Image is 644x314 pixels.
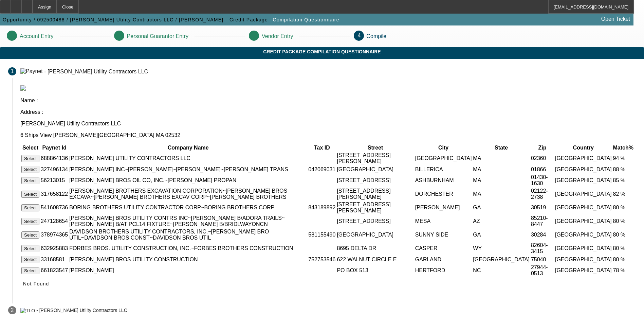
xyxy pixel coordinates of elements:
td: 94 % [613,152,634,165]
span: Credit Package Compilation Questionnaire [5,49,639,54]
td: 688864136 [40,152,68,165]
p: Account Entry [20,33,54,39]
a: Open Ticket [599,13,633,25]
img: TLO [20,308,35,313]
td: [GEOGRAPHIC_DATA] [555,256,612,263]
td: 581155490 [308,228,336,241]
td: NC [473,264,530,277]
button: Compilation Questionnaire [271,14,341,26]
img: Paynet [20,68,43,74]
td: ASHBURNHAM [415,174,472,187]
td: 27944-0513 [531,264,554,277]
button: Select [21,267,39,274]
td: [GEOGRAPHIC_DATA] [415,152,472,165]
td: 042069031 [308,165,336,173]
td: [GEOGRAPHIC_DATA] [555,201,612,214]
th: Country [555,144,612,151]
th: State [473,144,530,151]
p: [PERSON_NAME] Utility Contractors LLC [20,121,636,127]
td: BORING BROTHERS UTILITY CONTRACTOR CORP~BORING BROTHERS CORP [69,201,307,214]
th: Street [336,144,414,151]
td: GA [473,228,530,241]
span: 2 [11,307,14,313]
th: Select [21,144,40,151]
td: DAVIDSON BROTHERS UTILITY CONTRACTORS, INC.~[PERSON_NAME] BRO UTIL~DAVIDSON BROS CONST~DAVIDSON B... [69,228,307,241]
td: 752753546 [308,256,336,263]
td: 33168581 [40,256,68,263]
td: [GEOGRAPHIC_DATA] [555,165,612,173]
span: Not Found [23,281,49,286]
td: [STREET_ADDRESS][PERSON_NAME] [336,152,414,165]
td: 01430-1630 [531,174,554,187]
span: Compilation Questionnaire [273,17,339,22]
th: Tax ID [308,144,336,151]
td: 56213015 [40,174,68,187]
td: [STREET_ADDRESS][PERSON_NAME] [336,201,414,214]
td: DORCHESTER [415,188,472,200]
span: 4 [358,33,361,38]
td: [PERSON_NAME] [69,264,307,277]
td: [PERSON_NAME] BROS UTILITY CONSTRUCTION [69,256,307,263]
td: 01866 [531,165,554,173]
td: 8695 DELTA DR [336,242,414,255]
td: [PERSON_NAME] BROS UTILITY CONTRS INC~[PERSON_NAME] B/ADORA TRAILS~[PERSON_NAME] B/AT PCL14 FIXTU... [69,215,307,228]
div: - [PERSON_NAME] Utility Contractors LLC [36,308,127,313]
td: 78 % [613,264,634,277]
p: Personal Guarantor Entry [127,33,188,39]
td: [STREET_ADDRESS] [336,174,414,187]
button: Not Found [20,278,52,290]
span: Credit Package [229,17,268,22]
td: 632925883 [40,242,68,255]
td: 80 % [613,215,634,228]
td: 80 % [613,242,634,255]
td: 247128654 [40,215,68,228]
td: 661823547 [40,264,68,277]
td: [PERSON_NAME] BROTHERS EXCAVATION CORPORATION~[PERSON_NAME] BROS EXCAVA~[PERSON_NAME] BROTHERS EX... [69,188,307,200]
td: [GEOGRAPHIC_DATA] [555,188,612,200]
td: BILLERICA [415,165,472,173]
td: [GEOGRAPHIC_DATA] [555,242,612,255]
td: [PERSON_NAME] [415,201,472,214]
td: GA [473,201,530,214]
td: [GEOGRAPHIC_DATA] [555,174,612,187]
td: [GEOGRAPHIC_DATA] [555,152,612,165]
span: 1 [11,68,14,74]
td: FORBES BROS. UTILITY CONSTRUCTION, INC.~FORBES BROTHERS CONSTRUCTION [69,242,307,255]
button: Select [21,204,39,211]
button: Select [21,245,39,252]
button: Select [21,191,39,198]
p: Compile [367,33,387,39]
td: [STREET_ADDRESS] [336,215,414,228]
td: [PERSON_NAME] INC~[PERSON_NAME]~[PERSON_NAME]~[PERSON_NAME] TRANS [69,165,307,173]
td: 327496134 [40,165,68,173]
td: MA [473,152,530,165]
button: Select [21,166,39,173]
th: Company Name [69,144,307,151]
td: 30284 [531,228,554,241]
td: 85 % [613,174,634,187]
td: 378974365 [40,228,68,241]
td: MESA [415,215,472,228]
td: 80 % [613,201,634,214]
th: Match% [613,144,634,151]
td: AZ [473,215,530,228]
button: Select [21,231,39,239]
th: Paynet Id [40,144,68,151]
div: - [PERSON_NAME] Utility Contractors LLC [44,68,148,74]
button: Select [21,155,39,162]
p: Vendor Entry [262,33,293,39]
td: 80 % [613,228,634,241]
td: WY [473,242,530,255]
td: 02360 [531,152,554,165]
td: 02122-2738 [531,188,554,200]
td: 85210-8447 [531,215,554,228]
td: [GEOGRAPHIC_DATA] [555,264,612,277]
button: Select [21,177,39,184]
td: MA [473,188,530,200]
th: City [415,144,472,151]
td: [GEOGRAPHIC_DATA] [336,165,414,173]
td: [PERSON_NAME] BROS OIL CO, INC.~[PERSON_NAME] PROPAN [69,174,307,187]
td: PO BOX 513 [336,264,414,277]
td: 843189892 [308,201,336,214]
td: [STREET_ADDRESS][PERSON_NAME] [336,188,414,200]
